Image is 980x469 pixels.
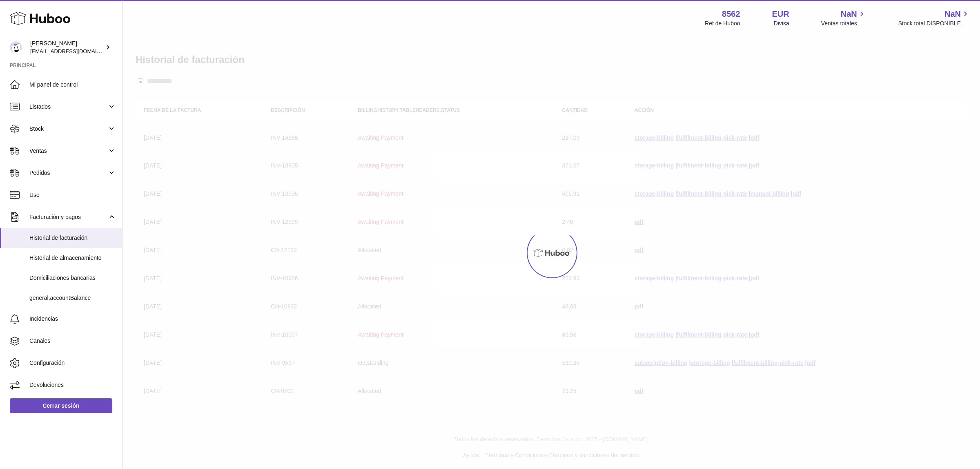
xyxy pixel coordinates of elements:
a: NaN Ventas totales [821,9,866,27]
div: [PERSON_NAME] [30,40,104,55]
span: Domiciliaciones bancarias [29,274,116,282]
strong: 8562 [722,9,740,20]
span: Historial de almacenamiento [29,254,116,262]
span: Listados [29,103,107,111]
span: Facturación y pagos [29,213,107,221]
span: Mi panel de control [29,81,116,89]
span: Pedidos [29,169,107,177]
span: Stock total DISPONIBLE [898,20,970,27]
span: Devoluciones [29,381,116,389]
span: Canales [29,337,116,345]
span: Stock [29,125,107,133]
div: Ref de Huboo [705,20,740,27]
img: internalAdmin-8562@internal.huboo.com [10,41,22,54]
span: Configuración [29,359,116,367]
span: Ventas [29,147,107,155]
span: Incidencias [29,315,116,323]
span: NaN [944,9,961,20]
a: NaN Stock total DISPONIBLE [898,9,970,27]
a: Cerrar sesión [10,398,112,413]
span: NaN [841,9,857,20]
span: Uso [29,191,116,199]
span: general.accountBalance [29,294,116,302]
span: [EMAIL_ADDRESS][DOMAIN_NAME] [30,48,120,54]
div: Divisa [774,20,789,27]
span: Historial de facturación [29,234,116,242]
strong: EUR [772,9,789,20]
span: Ventas totales [821,20,866,27]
